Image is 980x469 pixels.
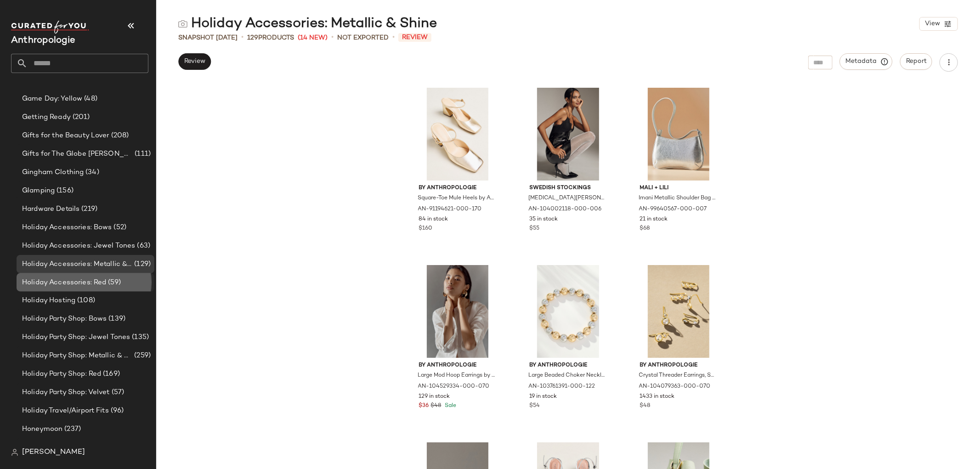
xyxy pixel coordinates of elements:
span: Metadata [845,57,887,66]
span: 1433 in stock [640,393,675,401]
span: Holiday Hosting [22,296,75,306]
span: • [241,32,244,43]
span: Swedish Stockings [529,184,607,192]
span: (169) [101,369,120,380]
span: $36 [419,402,429,410]
span: Review [398,33,431,42]
span: Holiday Party Shop: Bows [22,314,107,325]
span: 129 [247,34,258,41]
span: (102) [116,443,136,453]
span: AN-104002118-000-006 [528,205,601,214]
img: 91194621_170_b [412,88,504,181]
img: 104529334_070_b14 [412,265,504,358]
span: Report [906,58,927,65]
span: By Anthropologie [419,184,497,192]
span: (259) [132,351,151,362]
span: Hardware Details [22,204,79,215]
span: (156) [55,186,74,196]
span: Gingham Clothing [22,167,84,178]
span: By Anthropologie [640,362,718,370]
span: Holiday Party Shop: Velvet [22,388,110,398]
img: 103761391_122_b [522,265,614,358]
span: $55 [529,225,539,233]
div: Holiday Accessories: Metallic & Shine [178,15,437,33]
span: AN-91194621-000-170 [418,205,482,214]
span: Gifts for the Beauty Lover [22,130,109,141]
img: 104002118_006_p [522,88,614,181]
span: By Anthropologie [529,362,607,370]
span: $48 [431,402,442,410]
span: Square-Toe Mule Heels by Anthropologie in Gold, Women's, Size: 9, Leather [418,194,496,203]
span: Jewelry: Statement Jewelry [22,443,116,453]
span: Holiday Party Shop: Metallic & Shine [22,351,132,362]
span: Large Mod Hoop Earrings by Anthropologie in Gold, Women's, Gold/Plated Brass [418,372,496,380]
img: svg%3e [11,449,18,456]
span: Holiday Party Shop: Red [22,369,101,380]
span: (237) [62,424,81,435]
span: Current Company Name [11,36,75,45]
img: cfy_white_logo.C9jOOHJF.svg [11,21,89,34]
span: By Anthropologie [419,362,497,370]
button: Report [900,53,932,70]
span: (201) [71,112,90,123]
button: Metadata [840,53,893,70]
span: Holiday Party Shop: Jewel Tones [22,333,130,343]
span: 21 in stock [640,215,668,224]
span: (14 New) [298,33,328,43]
span: Glamping [22,186,55,196]
span: (108) [75,296,95,306]
span: Honeymoon [22,424,62,435]
span: Imani Metallic Shoulder Bag by Mali + Lili in Silver, Women's, Polyurethane at Anthropologie [639,194,717,203]
span: • [392,32,395,43]
span: 19 in stock [529,393,557,401]
span: Large Beaded Choker Necklace by Anthropologie in Gold, Women's, Glass [528,372,606,380]
span: Holiday Accessories: Bows [22,222,112,233]
span: Holiday Accessories: Jewel Tones [22,241,136,251]
span: 35 in stock [529,215,558,224]
span: (57) [110,388,125,398]
span: (59) [106,277,121,288]
span: Snapshot [DATE] [178,33,238,43]
span: 129 in stock [419,393,450,401]
span: Holiday Travel/Airport Fits [22,406,109,417]
span: AN-99640567-000-007 [639,205,707,214]
span: View [924,20,940,28]
span: [MEDICAL_DATA][PERSON_NAME] Sheer Tights by Swedish Stockings in Grey, Women's, Size: Large, Poly... [528,194,606,203]
span: (139) [107,314,125,325]
span: (96) [109,406,124,417]
span: (111) [133,149,151,159]
span: $54 [529,402,540,410]
span: Holiday Accessories: Red [22,277,106,288]
span: AN-104529334-000-070 [418,383,490,391]
span: Review [184,58,205,65]
span: (63) [136,241,151,251]
div: Products [247,33,294,43]
span: Not Exported [337,33,389,43]
span: Gifts for The Globe [PERSON_NAME] [22,149,133,159]
span: (52) [112,222,127,233]
img: 104079363_070_b [633,265,725,358]
span: (135) [130,333,149,343]
span: (219) [79,204,97,215]
span: (34) [84,167,99,178]
span: (129) [132,259,151,270]
img: svg%3e [178,19,187,28]
span: (48) [82,94,97,104]
button: View [919,17,958,31]
span: Holiday Accessories: Metallic & Shine [22,259,132,270]
span: Getting Ready [22,112,71,123]
span: $68 [640,225,650,233]
button: Review [178,53,211,70]
span: [PERSON_NAME] [22,447,85,458]
span: $160 [419,225,433,233]
span: Mali + Lili [640,184,718,192]
span: Sale [443,403,457,409]
span: • [331,32,334,43]
span: Game Day: Yellow [22,94,82,104]
span: AN-104079363-000-070 [639,383,711,391]
img: 99640567_007_b [633,88,725,181]
span: AN-103761391-000-122 [528,383,595,391]
span: 84 in stock [419,215,448,224]
span: $48 [640,402,651,410]
span: Crystal Threader Earrings, Set of 3 by Anthropologie in Gold, Women's, Gold/Plated Brass/Cubic Zi... [639,372,717,380]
